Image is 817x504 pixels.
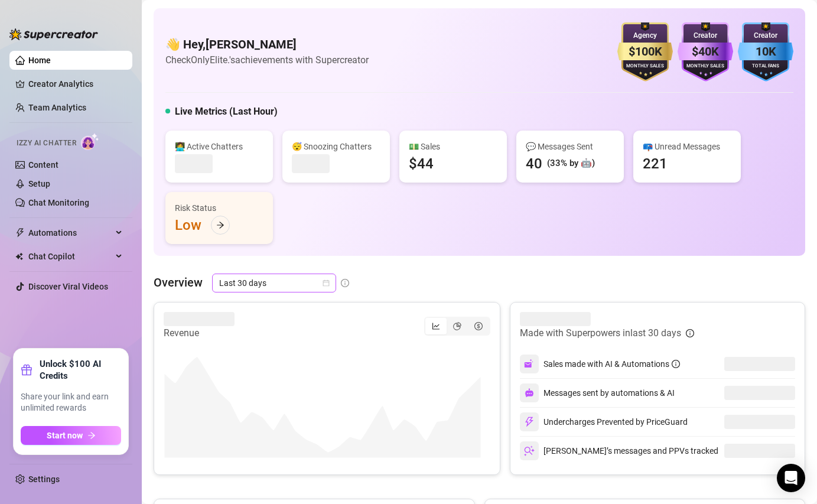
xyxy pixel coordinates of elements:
div: [PERSON_NAME]’s messages and PPVs tracked [520,441,718,460]
span: info-circle [686,329,694,337]
img: svg%3e [524,359,535,369]
div: Undercharges Prevented by PriceGuard [520,412,688,431]
span: Last 30 days [219,274,329,292]
img: Chat Copilot [15,252,23,261]
h4: 👋 Hey, [PERSON_NAME] [165,36,369,53]
article: Check OnlyElite.'s achievements with Supercreator [165,53,369,67]
div: Total Fans [738,63,793,70]
img: svg%3e [524,446,535,456]
strong: Unlock $100 AI Credits [40,358,121,382]
div: 👩‍💻 Active Chatters [175,140,263,153]
span: Start now [47,431,83,440]
img: svg%3e [525,388,534,398]
span: Izzy AI Chatter [17,138,76,149]
div: segmented control [424,317,490,336]
a: Team Analytics [28,103,86,112]
div: Creator [678,30,733,41]
div: Monthly Sales [678,63,733,70]
article: Revenue [164,326,235,340]
div: Sales made with AI & Automations [543,357,680,370]
a: Discover Viral Videos [28,282,108,291]
div: Open Intercom Messenger [777,464,805,492]
a: Content [28,160,58,170]
div: Monthly Sales [617,63,673,70]
span: Share your link and earn unlimited rewards [21,391,121,414]
img: logo-BBDzfeDw.svg [9,28,98,40]
span: arrow-right [216,221,224,229]
div: Messages sent by automations & AI [520,383,675,402]
a: Chat Monitoring [28,198,89,207]
span: dollar-circle [474,322,483,330]
a: Creator Analytics [28,74,123,93]
img: svg%3e [524,417,535,427]
span: thunderbolt [15,228,25,238]
a: Home [28,56,51,65]
span: Automations [28,223,112,242]
h5: Live Metrics (Last Hour) [175,105,278,119]
article: Made with Superpowers in last 30 days [520,326,681,340]
div: Agency [617,30,673,41]
div: 📪 Unread Messages [643,140,731,153]
div: $44 [409,154,434,173]
div: $100K [617,43,673,61]
button: Start nowarrow-right [21,426,121,445]
span: pie-chart [453,322,461,330]
span: info-circle [341,279,349,287]
img: AI Chatter [81,133,99,150]
a: Setup [28,179,50,188]
article: Overview [154,274,203,291]
div: 40 [526,154,542,173]
div: 💬 Messages Sent [526,140,614,153]
div: Risk Status [175,201,263,214]
div: Creator [738,30,793,41]
div: 221 [643,154,668,173]
span: Chat Copilot [28,247,112,266]
a: Settings [28,474,60,484]
img: gold-badge-CigiZidd.svg [617,22,673,82]
span: gift [21,364,32,376]
img: purple-badge-B9DA21FR.svg [678,22,733,82]
div: $40K [678,43,733,61]
div: 💵 Sales [409,140,497,153]
span: calendar [323,279,330,287]
span: info-circle [672,360,680,368]
div: 😴 Snoozing Chatters [292,140,380,153]
div: 10K [738,43,793,61]
span: arrow-right [87,431,96,440]
span: line-chart [432,322,440,330]
div: (33% by 🤖) [547,157,595,171]
img: blue-badge-DgoSNQY1.svg [738,22,793,82]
